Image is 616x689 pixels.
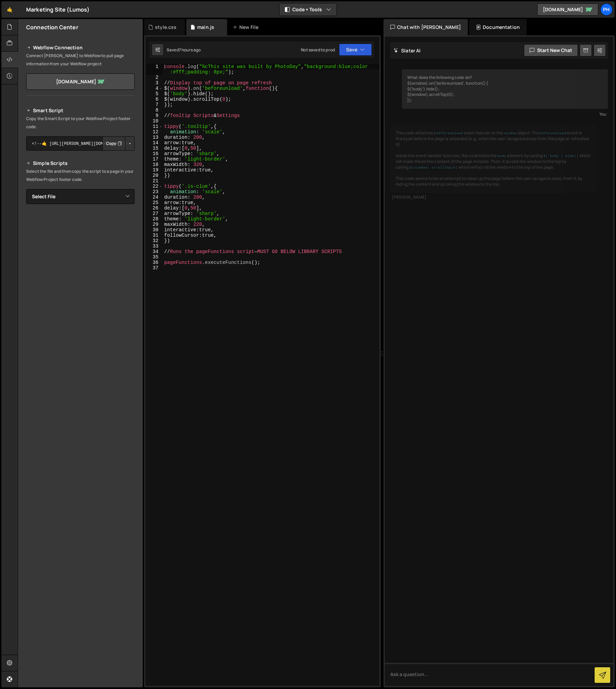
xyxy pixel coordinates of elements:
div: 23 [146,189,163,195]
div: 28 [146,216,163,222]
div: 13 [146,135,163,140]
div: 4 [146,86,163,91]
div: 5 [146,91,163,97]
h2: Slater AI [394,47,421,54]
div: style.css [155,24,176,31]
a: Ph [600,3,613,16]
p: Copy the Smart Script to your Webflow Project footer code. [26,115,135,131]
iframe: YouTube video player [26,281,135,342]
div: 25 [146,200,163,205]
div: 12 [146,129,163,135]
div: 8 [146,107,163,113]
button: Copy [102,136,125,151]
code: beforeunload [539,131,567,136]
div: Saved [167,47,201,53]
div: 34 [146,249,163,254]
div: 26 [146,205,163,211]
div: 36 [146,260,163,265]
div: What does the following code do? $(window).on('beforeunload', function() { $('body').hide(); $(wi... [402,69,608,109]
a: [DOMAIN_NAME] [26,73,135,90]
h2: Simple Scripts [26,159,135,167]
div: 20 [146,173,163,178]
div: 1 [146,64,163,75]
h2: Smart Script [26,106,135,115]
code: $(window).scrollTop(0) [409,165,458,170]
div: 7 hours ago [179,47,201,53]
div: 29 [146,222,163,227]
div: 9 [146,113,163,118]
button: Save [339,44,372,56]
div: 16 [146,151,163,156]
iframe: YouTube video player [26,215,135,276]
div: 18 [146,162,163,167]
div: 11 [146,124,163,129]
div: 10 [146,118,163,124]
div: 7 [146,102,163,107]
textarea: <!--🤙 [URL][PERSON_NAME][DOMAIN_NAME]> <script>document.addEventListener("DOMContentLoaded", func... [26,136,135,151]
div: 27 [146,211,163,216]
div: 21 [146,178,163,184]
div: Not saved to prod [301,47,335,53]
a: [DOMAIN_NAME] [537,3,598,16]
div: 30 [146,227,163,233]
div: main.js [197,24,214,31]
p: Select the file and then copy the script to a page in your Webflow Project footer code. [26,167,135,184]
code: body [497,154,507,158]
div: 32 [146,238,163,243]
div: Documentation [469,19,527,35]
div: 2 [146,75,163,80]
h2: Connection Center [26,23,78,31]
div: 24 [146,195,163,200]
div: 37 [146,265,163,271]
button: Start new chat [524,44,578,56]
code: window [503,131,517,136]
a: 🤙 [1,1,18,18]
div: 6 [146,97,163,102]
div: You [404,111,606,118]
div: 22 [146,184,163,189]
div: 31 [146,233,163,238]
div: 15 [146,146,163,151]
div: This code attaches a event listener to the object. The event is fired just before the page is unl... [390,125,596,193]
div: 35 [146,254,163,260]
h2: Webflow Connection [26,44,135,52]
div: 19 [146,167,163,173]
div: 33 [146,243,163,249]
div: 3 [146,80,163,86]
div: 14 [146,140,163,146]
button: Code + Tools [279,3,337,16]
div: Button group with nested dropdown [102,136,135,151]
div: New File [233,24,261,31]
div: Chat with [PERSON_NAME] [383,19,468,35]
code: beforeunload [436,131,464,136]
div: [PERSON_NAME] [392,195,595,200]
code: $('body').hide() [543,154,579,158]
div: 17 [146,156,163,162]
div: Marketing Site (Lumos) [26,5,90,14]
p: Connect [PERSON_NAME] to Webflow to pull page information from your Webflow project [26,52,135,68]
